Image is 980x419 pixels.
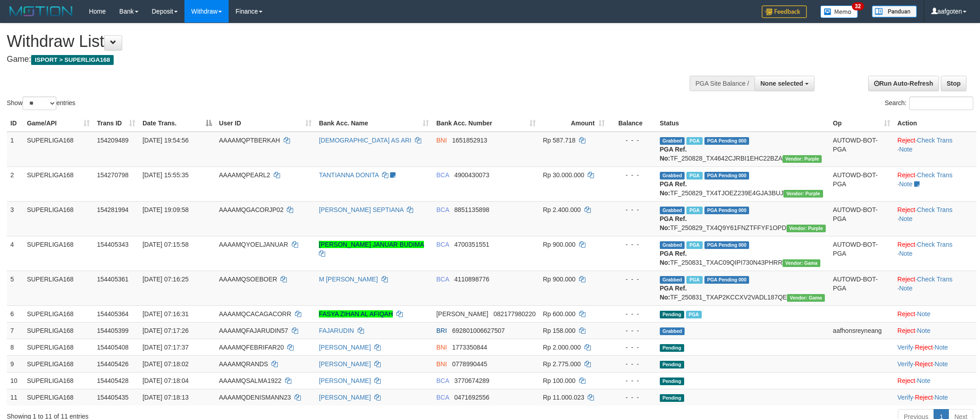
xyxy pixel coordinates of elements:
[897,137,916,144] a: Reject
[319,310,393,318] a: FASYA ZIHAN AL AFIQAH
[543,360,581,368] span: Rp 2.775.000
[543,206,581,213] span: Rp 2.400.000
[97,360,129,368] span: 154405426
[143,327,189,334] span: [DATE] 07:17:26
[454,276,489,283] span: Copy 4110898776 to clipboard
[897,327,916,334] a: Reject
[543,344,581,351] span: Rp 2.000.000
[660,250,687,266] b: PGA Ref. No:
[897,310,916,318] a: Reject
[436,241,449,248] span: BCA
[219,241,288,248] span: AAAAMQYOELJANUAR
[894,355,976,372] td: · ·
[894,115,976,132] th: Action
[454,171,489,179] span: Copy 4900430073 to clipboard
[899,215,913,222] a: Note
[23,305,93,322] td: SUPERLIGA168
[7,201,23,236] td: 3
[686,207,702,214] span: Marked by aafnonsreyleab
[894,339,976,355] td: · ·
[829,236,894,271] td: AUTOWD-BOT-PGA
[139,115,216,132] th: Date Trans.: activate to sort column descending
[436,327,446,334] span: BRI
[612,359,653,368] div: - - -
[787,225,826,232] span: Vendor URL: https://trx4.1velocity.biz
[934,394,948,401] a: Note
[219,171,271,179] span: AAAAMQPEARL2
[143,377,189,384] span: [DATE] 07:18:04
[941,76,966,91] a: Stop
[454,377,489,384] span: Copy 3770674289 to clipboard
[543,377,575,384] span: Rp 100.000
[219,137,280,144] span: AAAAMQPTBERKAH
[656,166,829,201] td: TF_250829_TX4TJOEZ239E4GJA3BUJ
[820,5,858,18] img: Button%20Memo.svg
[543,241,575,248] span: Rp 900.000
[829,166,894,201] td: AUTOWD-BOT-PGA
[143,206,189,213] span: [DATE] 19:09:58
[934,360,948,368] a: Note
[829,115,894,132] th: Op: activate to sort column ascending
[454,394,489,401] span: Copy 0471692556 to clipboard
[612,170,653,180] div: - - -
[23,389,93,405] td: SUPERLIGA168
[7,32,644,51] h1: Withdraw List
[899,146,913,153] a: Note
[315,115,432,132] th: Bank Acc. Name: activate to sort column ascending
[436,394,449,401] span: BCA
[894,132,976,167] td: · ·
[23,201,93,236] td: SUPERLIGA168
[319,206,404,213] a: [PERSON_NAME] SEPTIANA
[543,137,575,144] span: Rp 587.718
[917,377,930,384] a: Note
[660,361,684,368] span: Pending
[760,80,803,87] span: None selected
[704,276,750,284] span: PGA Pending
[612,309,653,318] div: - - -
[7,339,23,355] td: 8
[97,137,129,144] span: 154209489
[7,355,23,372] td: 9
[97,241,129,248] span: 154405343
[23,355,93,372] td: SUPERLIGA168
[656,271,829,305] td: TF_250831_TXAP2KCCXV2VADL187QE
[319,360,371,368] a: [PERSON_NAME]
[97,171,129,179] span: 154270798
[894,201,976,236] td: · ·
[23,322,93,339] td: SUPERLIGA168
[219,344,284,351] span: AAAAMQFEBRIFAR20
[543,276,575,283] span: Rp 900.000
[97,394,129,401] span: 154405435
[897,360,913,368] a: Verify
[219,394,291,401] span: AAAAMQDENISMANN23
[660,172,685,180] span: Grabbed
[23,166,93,201] td: SUPERLIGA168
[894,389,976,405] td: · ·
[899,285,913,292] a: Note
[23,271,93,305] td: SUPERLIGA168
[897,276,916,283] a: Reject
[829,271,894,305] td: AUTOWD-BOT-PGA
[686,276,702,284] span: Marked by aafandaneth
[783,190,823,198] span: Vendor URL: https://trx4.1velocity.biz
[656,132,829,167] td: TF_250828_TX4642CJRBI1EHC22BZA
[219,206,284,213] span: AAAAMQGACORJP02
[894,236,976,271] td: · ·
[23,339,93,355] td: SUPERLIGA168
[829,201,894,236] td: AUTOWD-BOT-PGA
[917,171,952,179] a: Check Trans
[782,155,822,163] span: Vendor URL: https://trx4.1velocity.biz
[143,394,189,401] span: [DATE] 07:18:13
[660,146,687,162] b: PGA Ref. No:
[612,240,653,249] div: - - -
[656,201,829,236] td: TF_250829_TX4Q9Y61FNZTFFYF1OPD
[143,310,189,318] span: [DATE] 07:16:31
[686,311,702,318] span: Marked by aafheankoy
[539,115,608,132] th: Amount: activate to sort column ascending
[894,305,976,322] td: ·
[829,322,894,339] td: aafhonsreyneang
[319,394,371,401] a: [PERSON_NAME]
[97,310,129,318] span: 154405364
[7,305,23,322] td: 6
[656,236,829,271] td: TF_250831_TXAC09QIPI730N43PHRR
